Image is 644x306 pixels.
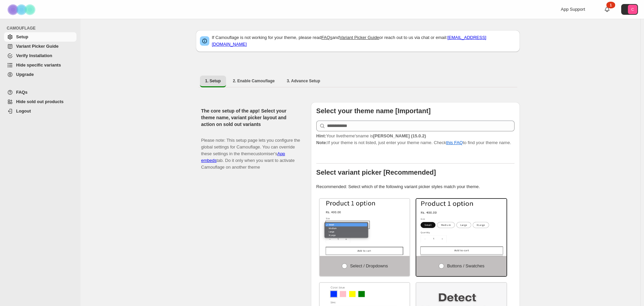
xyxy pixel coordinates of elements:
[316,183,515,190] p: Recommended: Select which of the following variant picker styles match your theme.
[16,90,28,95] span: FAQs
[320,199,410,256] img: Select / Dropdowns
[316,133,426,138] span: Your live theme's name is
[446,140,463,145] a: this FAQ
[606,2,615,8] div: 1
[201,130,300,171] p: Please note: This setup page lets you configure the global settings for Camouflage. You can overr...
[339,35,379,40] a: Variant Picker Guide
[628,5,637,14] span: Avatar with initials C
[4,88,76,97] a: FAQs
[316,140,327,145] strong: Note:
[4,42,76,51] a: Variant Picker Guide
[16,53,52,58] span: Verify Installation
[205,78,221,84] span: 1. Setup
[621,4,638,15] button: Avatar with initials C
[373,133,426,138] strong: [PERSON_NAME] (15.0.2)
[4,32,76,42] a: Setup
[4,51,76,60] a: Verify Installation
[287,78,320,84] span: 3. Advance Setup
[16,108,31,114] span: Logout
[561,7,585,12] span: App Support
[16,72,34,77] span: Upgrade
[16,34,28,39] span: Setup
[631,7,634,11] text: C
[416,199,506,256] img: Buttons / Swatches
[604,6,610,13] a: 1
[7,26,77,31] span: CAMOUFLAGE
[4,97,76,106] a: Hide sold out products
[4,70,76,79] a: Upgrade
[321,35,332,40] a: FAQs
[316,133,515,146] p: If your theme is not listed, just enter your theme name. Check to find your theme name.
[4,106,76,116] a: Logout
[16,99,64,104] span: Hide sold out products
[350,263,388,268] span: Select / Dropdowns
[212,34,516,48] p: If Camouflage is not working for your theme, please read and or reach out to us via chat or email:
[201,107,300,128] h2: The core setup of the app! Select your theme name, variant picker layout and action on sold out v...
[5,0,39,19] img: Camouflage
[233,78,275,84] span: 2. Enable Camouflage
[16,44,58,49] span: Variant Picker Guide
[316,133,326,138] strong: Hint:
[316,169,436,176] b: Select variant picker [Recommended]
[16,62,61,68] span: Hide specific variants
[316,107,431,115] b: Select your theme name [Important]
[447,263,484,268] span: Buttons / Swatches
[4,60,76,70] a: Hide specific variants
